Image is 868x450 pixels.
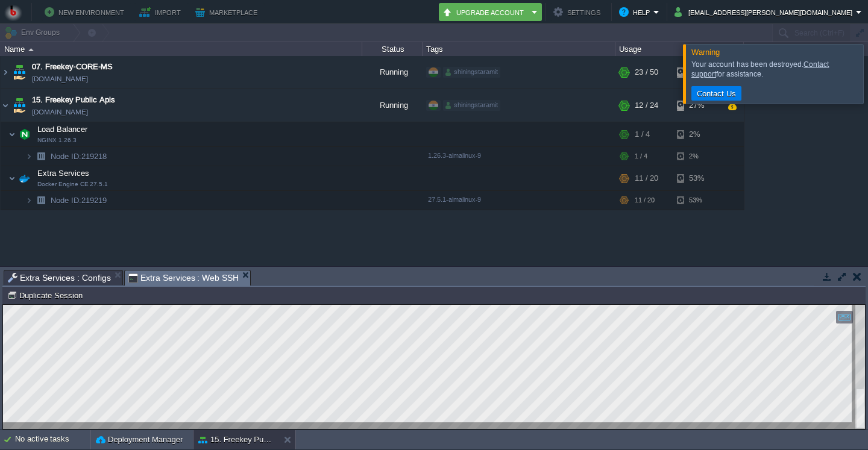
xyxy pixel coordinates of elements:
img: AMDAwAAAACH5BAEAAAAALAAAAAABAAEAAAICRAEAOw== [1,56,10,89]
a: Node ID:219218 [49,151,108,161]
img: AMDAwAAAACH5BAEAAAAALAAAAAABAAEAAAICRAEAOw== [8,122,16,146]
button: New Environment [45,5,128,19]
button: Duplicate Session [7,290,86,301]
div: Your account has been destroyed. for assistance. [691,60,860,79]
button: Import [139,5,184,19]
a: [DOMAIN_NAME] [32,106,88,118]
button: [EMAIL_ADDRESS][PERSON_NAME][DOMAIN_NAME] [675,5,856,19]
button: 15. Freekey Public Apis [198,434,274,446]
img: AMDAwAAAACH5BAEAAAAALAAAAAABAAEAAAICRAEAOw== [11,89,28,122]
span: Extra Services : Configs [8,270,111,285]
span: Docker Engine CE 27.5.1 [37,181,108,188]
div: Usage [616,42,743,56]
span: Extra Services : Web SSH [128,270,239,286]
span: Node ID: [51,152,81,161]
a: Node ID:219219 [49,195,108,205]
a: [DOMAIN_NAME] [32,73,88,85]
img: AMDAwAAAACH5BAEAAAAALAAAAAABAAEAAAICRAEAOw== [25,191,33,210]
span: 1.26.3-almalinux-9 [428,152,481,159]
img: AMDAwAAAACH5BAEAAAAALAAAAAABAAEAAAICRAEAOw== [28,48,34,51]
img: AMDAwAAAACH5BAEAAAAALAAAAAABAAEAAAICRAEAOw== [16,166,33,190]
div: Tags [423,42,615,56]
img: AMDAwAAAACH5BAEAAAAALAAAAAABAAEAAAICRAEAOw== [25,147,33,166]
div: shiningstaramit [443,100,500,111]
div: 53% [677,191,716,210]
div: 11 / 20 [635,166,658,190]
img: Bitss Techniques [4,3,22,21]
span: 219219 [49,195,108,205]
span: Load Balancer [36,124,89,134]
div: 2% [677,147,716,166]
img: AMDAwAAAACH5BAEAAAAALAAAAAABAAEAAAICRAEAOw== [1,89,10,122]
div: Running [362,89,423,122]
div: 27% [677,89,716,122]
div: Name [1,42,362,56]
button: Deployment Manager [96,434,183,446]
button: Help [619,5,653,19]
button: Settings [553,5,604,19]
div: 12 / 24 [635,89,658,122]
div: No active tasks [15,430,90,449]
div: 1 / 4 [635,147,647,166]
div: 23 / 50 [635,56,658,89]
div: 1 / 4 [635,122,650,146]
a: 07. Freekey-CORE-MS [32,61,113,73]
div: 11% [677,56,716,89]
span: Warning [691,48,720,57]
span: 27.5.1-almalinux-9 [428,196,481,203]
div: Running [362,56,423,89]
span: NGINX 1.26.3 [37,137,77,144]
div: 53% [677,166,716,190]
span: Node ID: [51,196,81,205]
img: AMDAwAAAACH5BAEAAAAALAAAAAABAAEAAAICRAEAOw== [11,56,28,89]
div: shiningstaramit [443,67,500,78]
span: Extra Services [36,168,91,178]
img: AMDAwAAAACH5BAEAAAAALAAAAAABAAEAAAICRAEAOw== [33,147,49,166]
div: 11 / 20 [635,191,655,210]
a: 15. Freekey Public Apis [32,94,115,106]
img: AMDAwAAAACH5BAEAAAAALAAAAAABAAEAAAICRAEAOw== [16,122,33,146]
a: Extra ServicesDocker Engine CE 27.5.1 [36,169,91,178]
img: AMDAwAAAACH5BAEAAAAALAAAAAABAAEAAAICRAEAOw== [8,166,16,190]
img: AMDAwAAAACH5BAEAAAAALAAAAAABAAEAAAICRAEAOw== [33,191,49,210]
div: Status [363,42,422,56]
button: Contact Us [693,88,740,99]
button: Marketplace [195,5,261,19]
button: Upgrade Account [442,5,528,19]
a: Load BalancerNGINX 1.26.3 [36,125,89,134]
div: 2% [677,122,716,146]
span: 219218 [49,151,108,161]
